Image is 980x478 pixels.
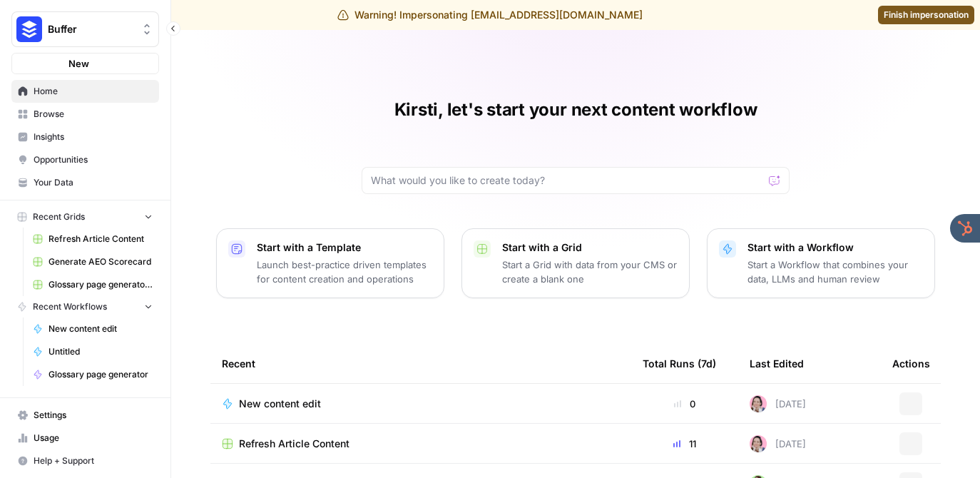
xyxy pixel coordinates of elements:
[216,228,444,298] button: Start with a TemplateLaunch best-practice driven templates for content creation and operations
[34,131,153,143] span: Insights
[34,409,153,422] span: Settings
[16,16,42,42] img: Buffer Logo
[257,258,432,286] p: Launch best-practice driven templates for content creation and operations
[34,85,153,98] span: Home
[11,80,159,103] a: Home
[26,273,159,296] a: Glossary page generator Grid
[11,296,159,317] button: Recent Workflows
[371,173,763,188] input: What would you like to create today?
[461,228,690,298] button: Start with a GridStart a Grid with data from your CMS or create a blank one
[878,6,974,24] a: Finish impersonation
[502,258,678,286] p: Start a Grid with data from your CMS or create a blank one
[49,233,153,245] span: Refresh Article Content
[750,435,806,452] div: [DATE]
[11,171,159,194] a: Your Data
[337,8,643,22] div: Warning! Impersonating [EMAIL_ADDRESS][DOMAIN_NAME]
[11,126,159,148] a: Insights
[26,250,159,273] a: Generate AEO Scorecard
[34,176,153,189] span: Your Data
[394,98,757,121] h1: Kirsti, let's start your next content workflow
[68,56,89,71] span: New
[49,278,153,291] span: Glossary page generator Grid
[750,395,767,412] img: 7qegyrliwuqjl22pzvdeloi1adlp
[11,404,159,427] a: Settings
[747,258,923,286] p: Start a Workflow that combines your data, LLMs and human review
[34,108,153,121] span: Browse
[750,344,804,383] div: Last Edited
[11,53,159,74] button: New
[892,344,930,383] div: Actions
[34,153,153,166] span: Opportunities
[26,228,159,250] a: Refresh Article Content
[239,437,349,451] span: Refresh Article Content
[49,368,153,381] span: Glossary page generator
[750,395,806,412] div: [DATE]
[33,300,107,313] span: Recent Workflows
[11,148,159,171] a: Opportunities
[33,210,85,223] span: Recent Grids
[11,11,159,47] button: Workspace: Buffer
[49,255,153,268] span: Generate AEO Scorecard
[643,344,716,383] div: Total Runs (7d)
[257,240,432,255] p: Start with a Template
[643,437,727,451] div: 11
[222,397,620,411] a: New content edit
[747,240,923,255] p: Start with a Workflow
[643,397,727,411] div: 0
[239,397,321,411] span: New content edit
[884,9,969,21] span: Finish impersonation
[26,363,159,386] a: Glossary page generator
[11,206,159,228] button: Recent Grids
[49,322,153,335] span: New content edit
[11,449,159,472] button: Help + Support
[34,454,153,467] span: Help + Support
[48,22,134,36] span: Buffer
[222,344,620,383] div: Recent
[11,103,159,126] a: Browse
[750,435,767,452] img: 7qegyrliwuqjl22pzvdeloi1adlp
[502,240,678,255] p: Start with a Grid
[707,228,935,298] button: Start with a WorkflowStart a Workflow that combines your data, LLMs and human review
[222,437,620,451] a: Refresh Article Content
[11,427,159,449] a: Usage
[26,317,159,340] a: New content edit
[34,432,153,444] span: Usage
[26,340,159,363] a: Untitled
[49,345,153,358] span: Untitled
